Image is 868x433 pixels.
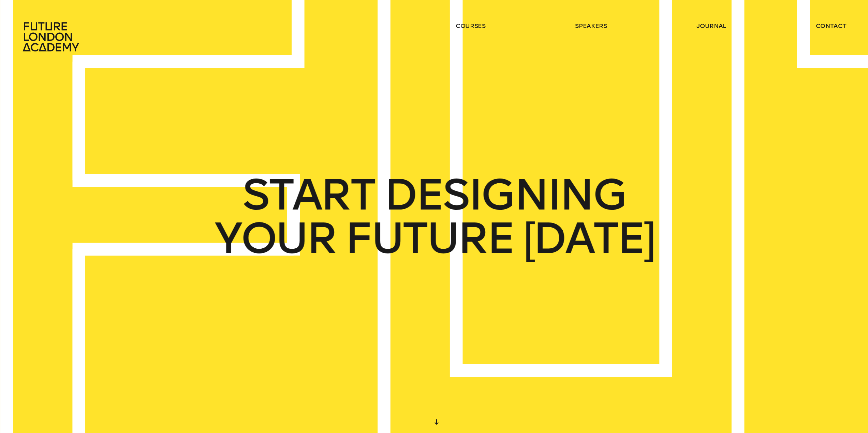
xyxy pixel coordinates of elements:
[575,22,607,30] a: speakers
[242,173,374,217] span: START
[456,22,486,30] a: courses
[816,22,847,30] a: contact
[523,217,654,260] span: [DATE]
[345,217,514,260] span: FUTURE
[214,217,335,260] span: YOUR
[384,173,626,217] span: DESIGNING
[696,22,726,30] a: journal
